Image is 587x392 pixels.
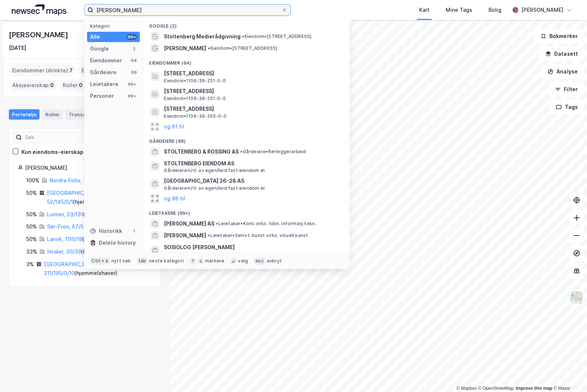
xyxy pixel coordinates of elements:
[22,132,103,143] input: Søk
[164,243,341,252] span: SOSIOLOG [PERSON_NAME]
[9,109,39,120] div: Portefølje
[164,78,226,84] span: Eiendom • 1106-39-251-0-0
[47,190,102,205] a: [GEOGRAPHIC_DATA], 52/145/0/1
[164,96,226,102] span: Eiendom • 1106-39-251-0-0
[47,235,125,244] div: ( hjemmelshaver )
[47,247,124,256] div: ( hjemmelshaver )
[164,32,241,41] span: Stoltenberg Medierådgivning
[208,233,210,238] span: •
[66,109,116,120] div: Transaksjoner
[90,257,110,265] div: Ctrl + k
[143,54,350,68] div: Eiendommer (64)
[549,82,584,97] button: Filter
[131,69,137,75] div: 89
[550,100,584,114] button: Tags
[44,261,99,276] a: [GEOGRAPHIC_DATA], 211/185/0/10
[50,81,54,90] span: 0
[90,32,100,41] div: Alle
[26,247,37,256] div: 33%
[90,80,118,89] div: Leietakere
[164,194,185,203] button: og 86 til
[127,81,137,87] div: 99+
[131,228,137,234] div: 1
[44,260,152,278] div: ( hjemmelshaver )
[240,149,306,155] span: Gårdeiere • Rørleggerarbeid
[26,260,34,269] div: 3%
[26,222,37,231] div: 50%
[47,189,152,206] div: ( hjemmelshaver )
[164,176,341,185] span: [GEOGRAPHIC_DATA] 26-28 AS
[164,104,341,113] span: [STREET_ADDRESS]
[127,34,137,40] div: 99+
[99,238,136,247] div: Delete history
[488,6,501,14] div: Bolig
[47,222,130,231] div: ( hjemmelshaver )
[60,79,86,91] div: Roller :
[111,258,131,264] div: nytt søk
[550,357,587,392] div: Kontrollprogram for chat
[205,258,224,264] div: markere
[164,44,206,53] span: [PERSON_NAME]
[164,159,341,168] span: STOLTENBERG EIENDOM AS
[478,386,514,391] a: OpenStreetMap
[516,386,552,391] a: Improve this map
[534,29,584,44] button: Bokmerker
[521,6,563,14] div: [PERSON_NAME]
[26,176,39,185] div: 100%
[419,6,429,14] div: Kart
[208,233,308,238] span: Leietaker • Selvst. kunst.virks. visuell kunst
[216,221,218,226] span: •
[164,185,266,191] span: Gårdeiere • Utl. av egen/leid fast eiendom el.
[137,257,148,265] div: tab
[90,68,117,77] div: Gårdeiere
[90,44,109,53] div: Google
[90,23,140,29] div: Kategori
[9,79,57,91] div: Aksjeeierskap :
[49,177,100,183] a: Nordre Follo, 235/51
[47,248,81,255] a: Hvaler, 30/39
[25,164,152,172] div: [PERSON_NAME]
[164,113,227,119] span: Eiendom • 1106-39-255-0-0
[93,4,282,16] input: Søk på adresse, matrikkel, gårdeiere, leietakere eller personer
[216,221,316,227] span: Leietaker • Kons.virks. tilkn. informasj.tekn.
[238,258,248,264] div: velg
[550,357,587,392] iframe: Chat Widget
[90,227,122,235] div: Historikk
[254,257,265,265] div: esc
[79,65,150,76] div: Eiendommer (Indirekte) :
[79,81,83,90] span: 0
[26,189,37,197] div: 50%
[47,211,83,217] a: Lunner, 23/131
[164,87,341,96] span: [STREET_ADDRESS]
[541,64,584,79] button: Analyse
[267,258,282,264] div: avbryt
[12,4,66,16] img: logo.a4113a55bc3d86da70a041830d287a7e.svg
[164,69,341,78] span: [STREET_ADDRESS]
[131,58,137,63] div: 64
[456,386,477,391] a: Mapbox
[240,149,242,154] span: •
[164,122,184,131] button: og 61 til
[164,231,206,240] span: [PERSON_NAME]
[208,45,277,51] span: Eiendom • [STREET_ADDRESS]
[47,210,126,219] div: ( hjemmelshaver )
[164,219,214,228] span: [PERSON_NAME] AS
[26,210,37,219] div: 50%
[90,92,114,100] div: Personer
[164,168,266,173] span: Gårdeiere • Utl. av egen/leid fast eiendom el.
[127,93,137,99] div: 99+
[47,236,82,242] a: Larvik, 1110/19
[446,6,472,14] div: Mine Tags
[143,204,350,218] div: Leietakere (99+)
[9,65,76,76] div: Eiendommer (direkte) :
[143,133,350,146] div: Gårdeiere (89)
[164,147,239,156] span: STOLTENBERG & ROSSING AS
[149,258,184,264] div: neste kategori
[90,56,122,65] div: Eiendommer
[242,34,244,39] span: •
[42,109,63,120] div: Roller
[47,223,87,230] a: Sør-Fron, 67/54
[21,148,83,157] div: Kun eiendoms-eierskap
[242,34,311,39] span: Eiendom • [STREET_ADDRESS]
[143,17,350,31] div: Google (2)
